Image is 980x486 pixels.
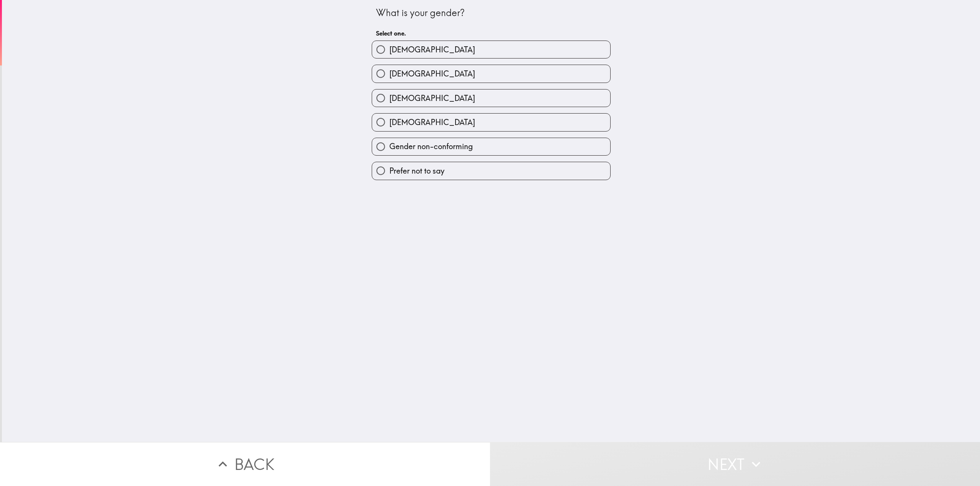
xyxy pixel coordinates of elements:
[389,68,475,79] span: [DEMOGRAPHIC_DATA]
[389,166,444,176] span: Prefer not to say
[372,114,610,131] button: [DEMOGRAPHIC_DATA]
[372,41,610,58] button: [DEMOGRAPHIC_DATA]
[376,7,606,20] div: What is your gender?
[389,93,475,104] span: [DEMOGRAPHIC_DATA]
[372,162,610,179] button: Prefer not to say
[376,29,606,37] h6: Select one.
[490,442,980,486] button: Next
[389,117,475,128] span: [DEMOGRAPHIC_DATA]
[372,138,610,155] button: Gender non-conforming
[389,141,473,152] span: Gender non-conforming
[372,89,610,107] button: [DEMOGRAPHIC_DATA]
[372,65,610,82] button: [DEMOGRAPHIC_DATA]
[389,44,475,55] span: [DEMOGRAPHIC_DATA]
